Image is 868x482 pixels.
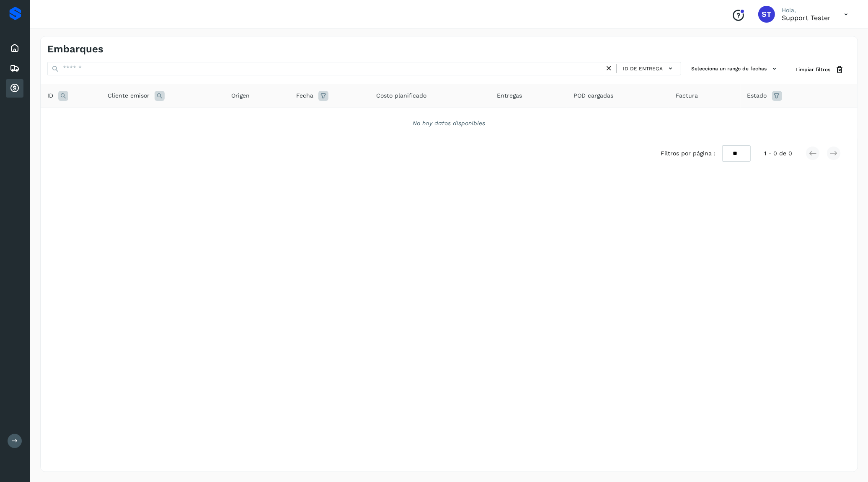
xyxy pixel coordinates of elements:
[108,91,150,100] span: Cliente emisor
[747,91,767,100] span: Estado
[573,91,613,100] span: POD cargadas
[789,62,851,77] button: Limpiar filtros
[296,91,313,100] span: Fecha
[6,59,23,77] div: Embarques
[676,91,698,100] span: Factura
[782,7,831,14] p: Hola,
[623,65,663,72] span: ID de entrega
[497,91,522,100] span: Entregas
[620,62,677,75] button: ID de entrega
[688,62,782,76] button: Selecciona un rango de fechas
[6,79,23,98] div: Cuentas por cobrar
[47,91,53,100] span: ID
[47,43,103,55] h4: Embarques
[796,66,830,73] span: Limpiar filtros
[376,91,426,100] span: Costo planificado
[231,91,250,100] span: Origen
[6,39,23,57] div: Inicio
[52,119,847,128] div: No hay datos disponibles
[782,14,831,22] p: Support Tester
[764,149,792,158] span: 1 - 0 de 0
[661,149,716,158] span: Filtros por página :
